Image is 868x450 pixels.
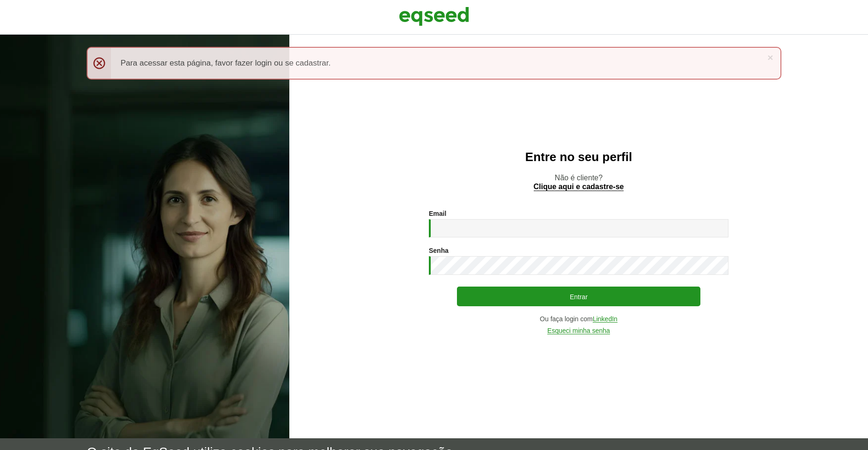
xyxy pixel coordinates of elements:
[593,316,618,323] a: LinkedIn
[399,5,469,28] img: EqSeed Logo
[429,316,728,323] div: Ou faça login com
[308,150,849,164] h2: Entre no seu perfil
[547,327,610,334] a: Esqueci minha senha
[429,210,446,217] label: Email
[767,52,773,62] a: ×
[534,183,624,191] a: Clique aqui e cadastre-se
[429,247,449,254] label: Senha
[457,287,700,306] button: Entrar
[308,173,849,191] p: Não é cliente?
[87,47,781,80] div: Para acessar esta página, favor fazer login ou se cadastrar.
